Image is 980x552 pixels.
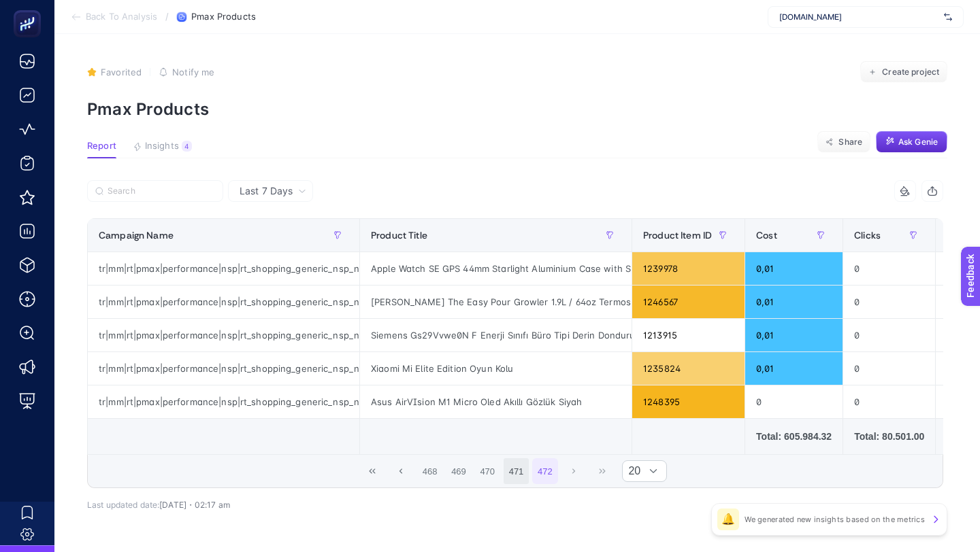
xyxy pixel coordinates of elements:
[745,286,843,318] div: 0,01
[745,252,843,285] div: 0,01
[8,4,52,15] span: Feedback
[756,230,777,241] span: Cost
[88,252,359,285] div: tr|mm|rt|pmax|performance|nsp|rt_shopping_generic_nsp_na_pmax-other-traffic|na|d2c|AOP|OSB0002K1G
[389,458,414,484] button: Previous Page
[817,131,870,153] button: Share
[843,286,935,318] div: 0
[191,12,256,22] span: Pmax Products
[101,67,142,77] span: Favorited
[240,184,293,198] span: Last 7 Days
[898,137,938,148] span: Ask Genie
[944,10,952,24] img: svg%3e
[360,319,632,351] div: Siemens Gs29Vvwe0N F Enerji Sınıfı Büro Tipi Derin Dondurucu [MEDICAL_DATA]
[745,385,843,418] div: 0
[159,67,214,77] button: Notify me
[86,12,157,22] span: Back To Analysis
[843,319,935,351] div: 0
[843,352,935,385] div: 0
[632,385,745,418] div: 1248395
[360,385,632,418] div: Asus AirVIsion M1 Micro Oled Akıllı Gözlük Siyah
[745,352,843,385] div: 0,01
[359,458,385,484] button: First Page
[717,508,739,530] div: 🔔
[632,352,745,385] div: 1235824
[360,352,632,385] div: Xiaomi Mi Elite Edition Oyun Kolu
[643,230,712,241] span: Product Item ID
[88,286,359,318] div: tr|mm|rt|pmax|performance|nsp|rt_shopping_generic_nsp_na_pmax-other-traffic|na|d2c|AOP|OSB0002K1G
[854,430,924,443] div: Total: 80.501.00
[474,458,500,484] button: 470
[838,137,862,148] span: Share
[745,319,843,351] div: 0,01
[632,319,745,351] div: 1213915
[446,458,472,484] button: 469
[876,131,947,153] button: Ask Genie
[756,430,832,443] div: Total: 605.984.32
[172,67,214,77] span: Notify me
[182,141,192,152] div: 4
[882,67,939,77] span: Create project
[371,230,427,241] span: Product Title
[99,230,174,241] span: Campaign Name
[87,141,116,152] span: Report
[87,67,142,77] button: Favorited
[623,461,640,481] span: Rows per page
[88,352,359,385] div: tr|mm|rt|pmax|performance|nsp|rt_shopping_generic_nsp_na_pmax-other-offer|na|d2c|AOP|OSB0002IT2
[360,286,632,318] div: [PERSON_NAME] The Easy Pour Growler 1.9L / 64oz Termos Yeşil
[854,230,881,241] span: Clicks
[843,252,935,285] div: 0
[532,458,558,484] button: 472
[745,514,925,525] p: We generated new insights based on the metrics
[159,500,230,510] span: [DATE]・02:17 am
[632,252,745,285] div: 1239978
[843,385,935,418] div: 0
[145,141,179,152] span: Insights
[87,202,943,510] div: Last 7 Days
[860,61,947,83] button: Create project
[360,252,632,285] div: Apple Watch SE GPS 44mm Starlight Aluminium Case with Sport Band - M/L
[504,458,529,484] button: 471
[108,186,215,196] input: Search
[88,319,359,351] div: tr|mm|rt|pmax|performance|nsp|rt_shopping_generic_nsp_na_pmax-mda|na|d2c|AOP|OSB0002JVA
[88,385,359,418] div: tr|mm|rt|pmax|performance|nsp|rt_shopping_generic_nsp_na_pmax-other-traffic|na|d2c|AOP|OSB0002K1G
[87,500,159,510] span: Last updated date:
[87,99,947,119] p: Pmax Products
[165,11,169,22] span: /
[779,12,938,22] span: [DOMAIN_NAME]
[632,286,745,318] div: 1246567
[417,458,443,484] button: 468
